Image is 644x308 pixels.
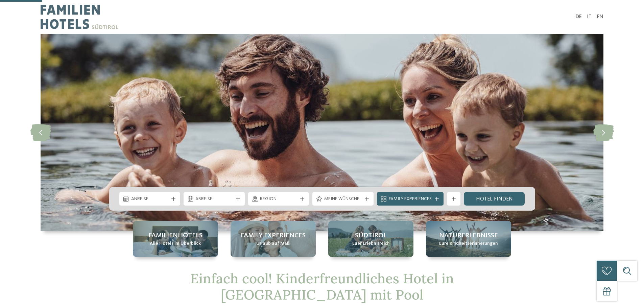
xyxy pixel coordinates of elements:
span: Alle Hotels im Überblick [150,240,201,247]
a: Kinderfreundliches Hotel in Südtirol mit Pool gesucht? Südtirol Euer Erlebnisreich [328,221,413,257]
a: Kinderfreundliches Hotel in Südtirol mit Pool gesucht? Naturerlebnisse Eure Kindheitserinnerungen [426,221,511,257]
span: Abreise [195,196,233,203]
span: Urlaub auf Maß [256,240,290,247]
span: Euer Erlebnisreich [352,240,390,247]
a: Hotel finden [464,192,525,206]
span: Naturerlebnisse [439,231,498,240]
a: IT [587,14,592,20]
img: Kinderfreundliches Hotel in Südtirol mit Pool gesucht? [41,34,603,231]
span: Anreise [131,196,169,203]
span: Südtirol [355,231,387,240]
span: Family Experiences [389,196,432,203]
span: Familienhotels [148,231,202,240]
a: DE [575,14,582,20]
a: EN [597,14,603,20]
a: Kinderfreundliches Hotel in Südtirol mit Pool gesucht? Familienhotels Alle Hotels im Überblick [133,221,218,257]
a: Kinderfreundliches Hotel in Südtirol mit Pool gesucht? Family Experiences Urlaub auf Maß [231,221,316,257]
span: Family Experiences [241,231,306,240]
span: Region [260,196,297,203]
span: Eure Kindheitserinnerungen [439,240,498,247]
span: Meine Wünsche [324,196,362,203]
span: Einfach cool! Kinderfreundliches Hotel in [GEOGRAPHIC_DATA] mit Pool [190,270,454,303]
